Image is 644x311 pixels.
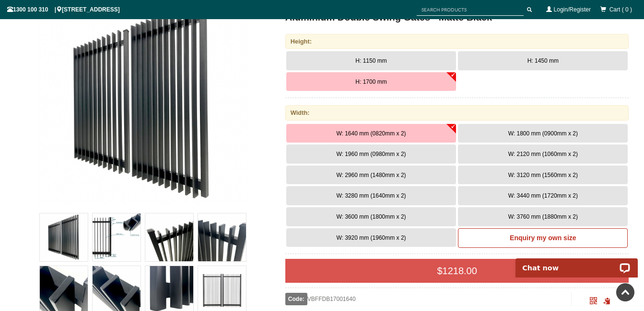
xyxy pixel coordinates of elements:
[509,247,644,278] iframe: LiveChat chat widget
[508,172,578,178] span: W: 3120 mm (1560mm x 2)
[355,78,386,85] span: H: 1700 mm
[458,144,628,164] button: W: 2120 mm (1060mm x 2)
[458,186,628,205] button: W: 3440 mm (1720mm x 2)
[508,151,578,157] span: W: 2120 mm (1060mm x 2)
[458,207,628,226] button: W: 3760 mm (1880mm x 2)
[286,186,456,205] button: W: 3280 mm (1640mm x 2)
[508,213,578,220] span: W: 3760 mm (1880mm x 2)
[286,166,456,185] button: W: 2960 mm (1480mm x 2)
[336,213,406,220] span: W: 3600 mm (1800mm x 2)
[285,293,572,305] div: VBFFDB17001640
[285,105,629,120] div: Width:
[355,57,386,64] span: H: 1150 mm
[286,207,456,226] button: W: 3600 mm (1800mm x 2)
[336,151,406,157] span: W: 1960 mm (0980mm x 2)
[458,166,628,185] button: W: 3120 mm (1560mm x 2)
[336,192,406,199] span: W: 3280 mm (1640mm x 2)
[286,124,456,143] button: W: 1640 mm (0820mm x 2)
[7,6,120,13] span: 1300 100 310 | [STREET_ADDRESS]
[145,213,193,261] img: VBFFDB - Ready to Install Fully Welded 65x16mm Vertical Blade - Aluminium Double Swing Gates - Ma...
[603,298,610,305] span: Click to copy the URL
[443,266,477,276] span: 1218.00
[336,172,406,178] span: W: 2960 mm (1480mm x 2)
[510,234,576,242] b: Enquiry my own size
[336,130,406,137] span: W: 1640 mm (0820mm x 2)
[458,51,628,70] button: H: 1450 mm
[458,124,628,143] button: W: 1800 mm (0900mm x 2)
[286,72,456,91] button: H: 1700 mm
[336,234,406,241] span: W: 3920 mm (1960mm x 2)
[285,259,629,283] div: $
[417,4,524,16] input: SEARCH PRODUCTS
[286,144,456,164] button: W: 1960 mm (0980mm x 2)
[458,228,628,248] a: Enquiry my own size
[285,34,629,49] div: Height:
[508,130,578,137] span: W: 1800 mm (0900mm x 2)
[40,213,88,261] img: VBFFDB - Ready to Install Fully Welded 65x16mm Vertical Blade - Aluminium Double Swing Gates - Ma...
[286,228,456,247] button: W: 3920 mm (1960mm x 2)
[590,299,597,305] a: Click to enlarge and scan to share.
[609,6,632,13] span: Cart ( 0 )
[285,293,307,305] span: Code:
[554,6,591,13] a: Login/Register
[198,213,246,261] img: VBFFDB - Ready to Install Fully Welded 65x16mm Vertical Blade - Aluminium Double Swing Gates - Ma...
[286,51,456,70] button: H: 1150 mm
[527,57,559,64] span: H: 1450 mm
[508,192,578,199] span: W: 3440 mm (1720mm x 2)
[93,213,141,261] img: VBFFDB - Ready to Install Fully Welded 65x16mm Vertical Blade - Aluminium Double Swing Gates - Ma...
